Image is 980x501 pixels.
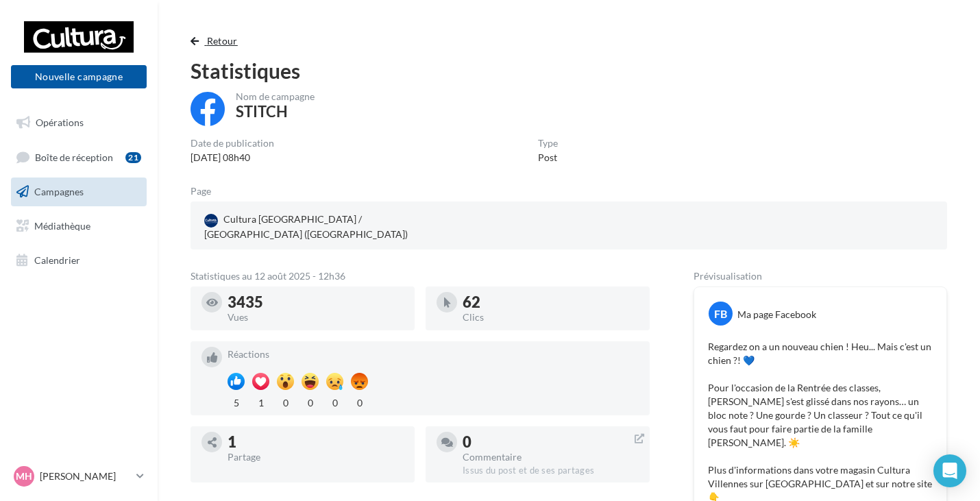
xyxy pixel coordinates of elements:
[228,350,639,359] div: Réactions
[8,178,149,206] a: Campagnes
[228,452,404,462] div: Partage
[191,151,274,164] div: [DATE] 08h40
[125,152,141,163] div: 21
[207,35,238,47] span: Retour
[191,33,243,49] button: Retour
[228,313,404,322] div: Vues
[463,465,639,477] div: Issus du post et de ses partages
[40,469,131,483] p: [PERSON_NAME]
[8,143,149,172] a: Boîte de réception21
[35,151,113,162] span: Boîte de réception
[709,302,733,326] div: FB
[538,138,558,148] div: Type
[737,308,816,321] div: Ma page Facebook
[302,393,319,410] div: 0
[191,186,222,196] div: Page
[463,435,639,450] div: 0
[36,117,84,128] span: Opérations
[538,151,558,164] div: Post
[236,92,315,101] div: Nom de campagne
[463,452,639,462] div: Commentaire
[191,60,947,81] div: Statistiques
[694,271,947,281] div: Prévisualisation
[228,393,245,410] div: 5
[11,463,147,489] a: MH [PERSON_NAME]
[201,210,446,244] a: Cultura [GEOGRAPHIC_DATA] / [GEOGRAPHIC_DATA] ([GEOGRAPHIC_DATA])
[463,295,639,310] div: 62
[236,104,288,119] div: STITCH
[228,295,404,310] div: 3435
[463,313,639,322] div: Clics
[326,393,343,410] div: 0
[351,393,368,410] div: 0
[34,186,84,197] span: Campagnes
[933,454,966,487] div: Open Intercom Messenger
[191,271,650,281] div: Statistiques au 12 août 2025 - 12h36
[252,393,269,410] div: 1
[8,212,149,241] a: Médiathèque
[277,393,294,410] div: 0
[34,220,90,232] span: Médiathèque
[16,469,32,483] span: MH
[228,435,404,450] div: 1
[8,108,149,137] a: Opérations
[8,246,149,275] a: Calendrier
[34,254,80,265] span: Calendrier
[11,65,147,88] button: Nouvelle campagne
[191,138,274,148] div: Date de publication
